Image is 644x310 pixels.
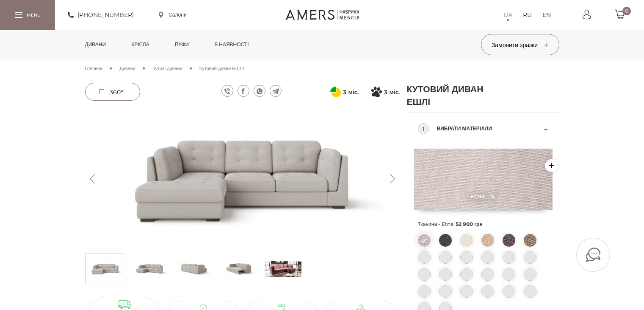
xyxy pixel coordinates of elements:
h1: Кутовий диван ЕШЛІ [407,83,504,108]
a: RU [523,10,532,20]
span: Кутові дивани [152,65,182,71]
span: Etna - 15 [414,193,553,200]
a: 360° [85,83,140,101]
a: whatsapp [254,85,265,97]
a: UA [503,10,512,20]
a: в наявності [208,30,255,59]
img: Кутовий диван ЕШЛІ s-3 [220,256,257,282]
a: viber [221,85,233,97]
a: Дивани [79,30,113,59]
span: Дивани [119,65,135,71]
svg: Оплата частинами від ПриватБанку [330,87,341,97]
div: 1 [418,123,429,134]
span: Тканина - Etna [418,219,548,230]
a: telegram [270,85,282,97]
button: Замовити зразки [481,34,559,55]
span: 3 міс. [384,87,400,97]
span: 3 міс. [343,87,359,97]
a: Дивани [119,65,135,72]
a: facebook [238,85,249,97]
img: Кутовий диван ЕШЛІ -0 [85,108,400,249]
img: Кутовий диван ЕШЛІ s-2 [176,256,213,282]
span: 0 [622,7,631,15]
a: Головна [85,65,103,72]
svg: Покупка частинами від Монобанку [371,87,382,97]
img: s_ [265,256,301,282]
a: [PHONE_NUMBER] [68,10,134,20]
span: 52 900 грн [456,221,483,227]
button: Next [385,174,400,183]
span: 360° [110,88,123,96]
a: Салони [159,11,187,19]
span: Замовити зразки [492,41,548,49]
button: Previous [85,174,100,183]
a: EN [542,10,551,20]
img: Кутовий диван ЕШЛІ s-1 [131,256,168,282]
img: Кутовий диван ЕШЛІ s-0 [87,256,124,282]
a: Крісла [125,30,155,59]
span: Головна [85,65,103,71]
span: Вибрати матеріали [437,124,542,134]
img: Etna - 15 [414,149,553,210]
a: Пуфи [169,30,196,59]
a: Кутові дивани [152,65,182,72]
